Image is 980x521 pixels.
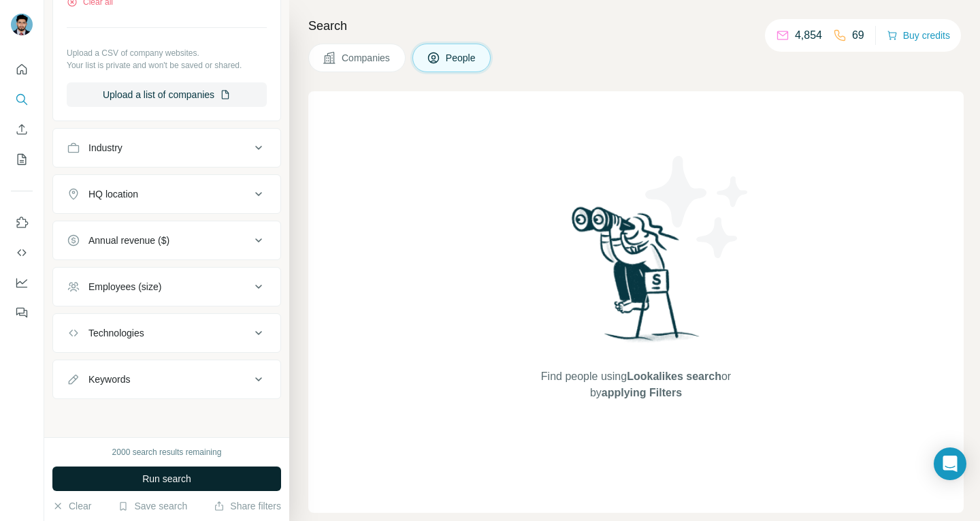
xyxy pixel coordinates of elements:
[88,234,169,247] div: Annual revenue ($)
[88,187,138,201] div: HQ location
[88,326,144,340] div: Technologies
[11,210,33,235] button: Use Surfe on LinkedIn
[67,59,267,72] p: Your list is private and won't be saved or shared.
[53,270,280,303] button: Employees (size)
[11,14,33,35] img: Avatar
[112,446,222,458] div: 2000 search results remaining
[342,51,391,65] span: Companies
[446,51,477,65] span: People
[88,373,130,386] div: Keywords
[627,370,721,382] span: Lookalikes search
[142,472,191,486] span: Run search
[11,240,33,265] button: Use Surfe API
[11,57,33,82] button: Quick start
[67,47,267,59] p: Upload a CSV of company websites.
[214,499,281,513] button: Share filters
[887,26,950,45] button: Buy credits
[67,82,267,107] button: Upload a list of companies
[11,300,33,325] button: Feedback
[53,363,280,396] button: Keywords
[88,280,161,294] div: Employees (size)
[88,141,122,155] div: Industry
[52,499,91,513] button: Clear
[53,317,280,349] button: Technologies
[934,447,966,480] div: Open Intercom Messenger
[852,27,864,44] p: 69
[52,467,281,491] button: Run search
[566,203,707,355] img: Surfe Illustration - Woman searching with binoculars
[11,87,33,112] button: Search
[795,27,822,44] p: 4,854
[11,270,33,295] button: Dashboard
[11,117,33,142] button: Enrich CSV
[636,146,759,268] img: Surfe Illustration - Stars
[602,387,682,398] span: applying Filters
[527,368,745,401] span: Find people using or by
[53,224,280,257] button: Annual revenue ($)
[118,499,187,513] button: Save search
[53,131,280,164] button: Industry
[11,147,33,172] button: My lists
[53,178,280,210] button: HQ location
[308,16,964,35] h4: Search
